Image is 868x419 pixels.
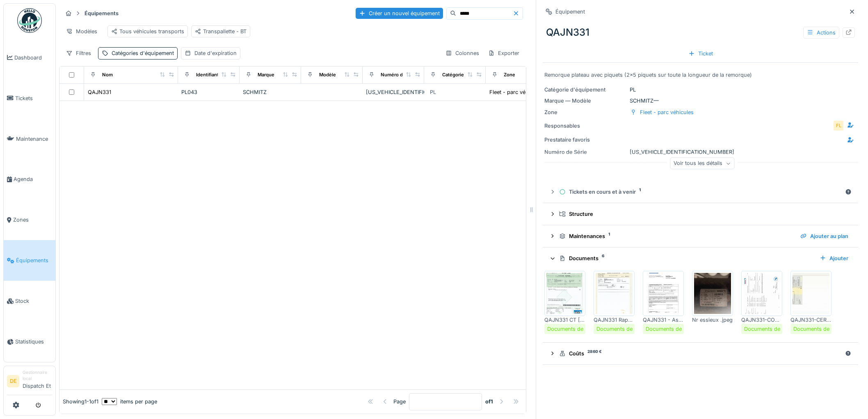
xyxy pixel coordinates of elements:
a: Maintenance [4,119,55,159]
img: sa1nnh4hcylhtwjnoo2v0imckpkl [645,273,682,314]
div: Gestionnaire local [23,369,52,382]
div: PL [430,88,436,96]
summary: Coûts2860 € [546,346,855,361]
div: Documents de bord [793,325,843,333]
div: Tous véhicules transports [111,27,184,35]
div: Filtres [62,47,95,59]
div: QAJN331 - Ass 2025.pdf [643,316,684,324]
summary: Tickets en cours et à venir1 [546,184,855,199]
img: h6schc31egvguudrk3ay94hs8kwx [596,273,633,314]
div: Page [393,398,406,405]
summary: Structure [546,206,855,222]
span: Zones [13,216,52,224]
span: Statistiques [15,338,52,346]
div: Catégories d'équipement [112,49,174,57]
strong: Équipements [81,9,122,17]
div: SCHMITZ [243,88,298,96]
a: Zones [4,200,55,240]
div: [US_VEHICLE_IDENTIFICATION_NUMBER] [366,88,421,96]
div: Fleet - parc véhicules [489,88,543,96]
div: Showing 1 - 1 of 1 [63,398,98,405]
div: Date d'expiration [194,49,237,57]
div: Tickets en cours et à venir [559,188,842,196]
img: 0jdwbpytcnmf917e7h95oo40vtaa [743,273,780,314]
div: Documents de bord [547,325,597,333]
div: Nr essieux .jpeg [692,316,733,324]
div: Ajouter au plan [797,231,852,242]
div: QAJN331-COC.pdf [741,316,782,324]
div: Responsables [544,122,609,130]
div: Créer un nouvel équipement [356,8,443,19]
div: Voir tous les détails [670,158,734,169]
div: Marque [258,71,274,78]
div: Documents de bord [646,325,695,333]
img: Badge_color-CXgf-gQk.svg [17,8,42,33]
a: Stock [4,281,55,321]
div: SCHMITZ — [544,97,857,105]
div: items per page [102,398,157,405]
summary: Documents6Ajouter [546,251,855,266]
li: DE [7,375,19,387]
a: Agenda [4,159,55,200]
a: Statistiques [4,321,55,362]
div: Modèle [319,71,336,78]
div: Zone [544,108,626,116]
div: QAJN331 CT [DATE].pdf [544,316,585,324]
a: DE Gestionnaire localDispatch Et [7,369,52,395]
div: Fleet - parc véhicules [640,108,694,116]
span: Agenda [14,175,52,183]
div: PL [544,86,857,94]
div: Documents de bord [596,325,646,333]
img: xkz403iaeggwc7gzxx7wjys63e5b [793,273,829,314]
div: Équipement [555,8,585,16]
span: Équipements [16,256,52,264]
a: Tickets [4,78,55,119]
span: Dashboard [14,54,52,62]
div: Actions [803,27,839,39]
div: Transpallette - BT [195,27,247,35]
div: QAJN331 [88,88,111,96]
a: Dashboard [4,37,55,78]
div: Catégories d'équipement [442,71,499,78]
div: Zone [504,71,515,78]
div: Structure [559,210,848,218]
div: FL [833,120,844,131]
div: Documents [559,254,813,262]
div: Exporter [484,47,523,59]
div: Numéro de Série [544,148,626,156]
div: Maintenances [559,232,794,240]
span: Maintenance [16,135,52,143]
a: Équipements [4,240,55,281]
div: Colonnes [442,47,483,59]
div: PL043 [181,88,236,96]
div: Ticket [685,48,716,59]
summary: Maintenances1Ajouter au plan [546,229,855,244]
div: QAJN331 [543,22,858,43]
span: Stock [15,297,52,305]
div: Coûts [559,350,842,357]
div: Catégorie d'équipement [544,86,626,94]
div: Ajouter [816,253,852,264]
div: Prestataire favoris [544,136,609,144]
div: Documents de bord [744,325,794,333]
div: [US_VEHICLE_IDENTIFICATION_NUMBER] [544,148,857,156]
div: QAJN331 Rapport ident.pdf [594,316,635,324]
div: Identifiant interne [196,71,236,78]
div: Nom [102,71,113,78]
li: Dispatch Et [23,369,52,393]
span: Tickets [15,94,52,102]
div: Modèles [62,25,101,37]
img: 1eydc1i8lsiwjpbhb1f5ql4yefvm [694,273,731,314]
div: Numéro de Série [381,71,418,78]
strong: of 1 [485,398,493,405]
div: QAJN331-CERTIF IMMAT.pdf [790,316,831,324]
img: tl120qpoibqykdvsnwsglhwan95w [546,273,583,314]
div: Remorque plateau avec piquets (2x5 piquets sur toute la longueur de la remorque) [544,71,857,79]
div: Marque — Modèle [544,97,626,105]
